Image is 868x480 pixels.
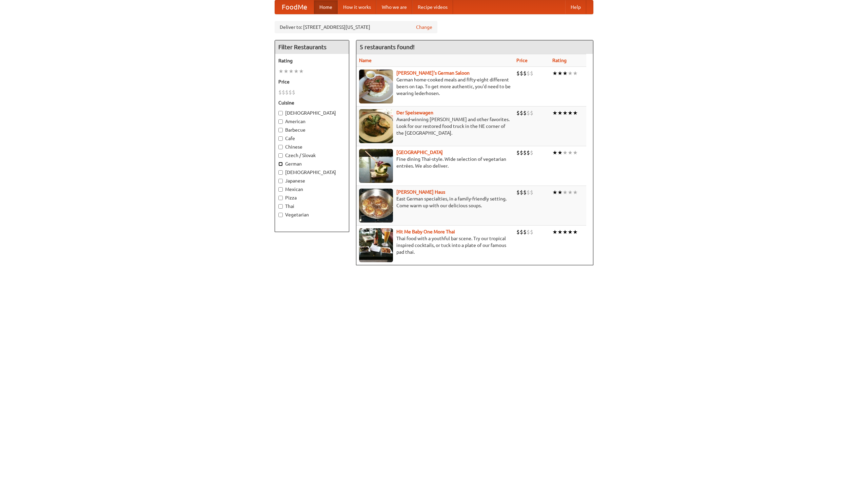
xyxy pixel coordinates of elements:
li: $ [530,189,533,196]
a: Recipe videos [412,0,453,14]
img: satay.jpg [359,149,393,183]
li: ★ [568,70,573,77]
a: Der Speisewagen [396,110,433,115]
li: ★ [557,149,563,156]
a: Name [359,58,372,63]
label: Japanese [278,177,346,184]
label: Cafe [278,135,346,142]
div: Deliver to: [STREET_ADDRESS][US_STATE] [275,21,437,33]
li: ★ [283,68,289,75]
li: ★ [552,189,557,196]
li: $ [530,70,533,77]
p: Thai food with a youthful bar scene. Try our tropical inspired cocktails, or tuck into a plate of... [359,235,511,255]
a: Help [565,0,586,14]
label: Mexican [278,186,346,193]
li: ★ [552,149,557,156]
li: $ [530,228,533,236]
input: Thai [278,204,283,209]
li: $ [516,70,520,77]
img: esthers.jpg [359,70,393,103]
p: German home-cooked meals and fifty-eight different beers on tap. To get more authentic, you'd nee... [359,76,511,97]
input: Japanese [278,179,283,183]
li: ★ [557,189,563,196]
li: ★ [552,228,557,236]
li: $ [523,149,527,156]
li: $ [523,189,527,196]
label: Czech / Slovak [278,152,346,159]
li: ★ [299,68,304,75]
li: $ [530,109,533,117]
label: Chinese [278,143,346,150]
li: $ [516,149,520,156]
input: German [278,162,283,166]
a: Home [314,0,338,14]
a: Who we are [376,0,412,14]
a: [PERSON_NAME] Haus [396,189,445,195]
img: speisewagen.jpg [359,109,393,143]
li: $ [523,70,527,77]
li: ★ [573,109,578,117]
input: Vegetarian [278,213,283,217]
h5: Price [278,78,346,85]
p: Award-winning [PERSON_NAME] and other favorites. Look for our restored food truck in the NE corne... [359,116,511,136]
li: $ [523,228,527,236]
input: Czech / Slovak [278,153,283,158]
li: ★ [563,189,568,196]
input: [DEMOGRAPHIC_DATA] [278,111,283,115]
a: FoodMe [275,0,314,14]
li: ★ [563,70,568,77]
li: $ [527,70,530,77]
li: $ [527,228,530,236]
li: ★ [563,109,568,117]
input: Cafe [278,136,283,141]
li: ★ [557,70,563,77]
a: Hit Me Baby One More Thai [396,229,455,234]
li: ★ [278,68,283,75]
li: $ [289,89,292,96]
p: Fine dining Thai-style. Wide selection of vegetarian entrées. We also deliver. [359,156,511,169]
label: [DEMOGRAPHIC_DATA] [278,169,346,176]
li: $ [516,109,520,117]
li: ★ [573,228,578,236]
input: American [278,119,283,124]
ng-pluralize: 5 restaurants found! [360,44,415,50]
a: Price [516,58,528,63]
input: Mexican [278,187,283,192]
h5: Cuisine [278,99,346,106]
p: East German specialties, in a family-friendly setting. Come warm up with our delicious soups. [359,195,511,209]
li: $ [520,228,523,236]
li: ★ [294,68,299,75]
li: $ [520,109,523,117]
label: Thai [278,203,346,210]
a: Rating [552,58,567,63]
li: ★ [563,228,568,236]
li: $ [520,149,523,156]
li: ★ [573,149,578,156]
label: German [278,160,346,167]
li: $ [530,149,533,156]
li: $ [523,109,527,117]
li: ★ [568,149,573,156]
li: $ [520,70,523,77]
li: ★ [573,189,578,196]
li: ★ [568,228,573,236]
li: ★ [289,68,294,75]
label: Pizza [278,194,346,201]
input: Barbecue [278,128,283,132]
img: babythai.jpg [359,228,393,262]
li: ★ [557,109,563,117]
li: ★ [552,109,557,117]
label: Barbecue [278,127,346,133]
b: [PERSON_NAME]'s German Saloon [396,70,470,76]
li: $ [516,189,520,196]
h5: Rating [278,57,346,64]
li: $ [527,109,530,117]
li: ★ [573,70,578,77]
label: American [278,118,346,125]
label: Vegetarian [278,211,346,218]
a: [GEOGRAPHIC_DATA] [396,150,443,155]
li: $ [527,149,530,156]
